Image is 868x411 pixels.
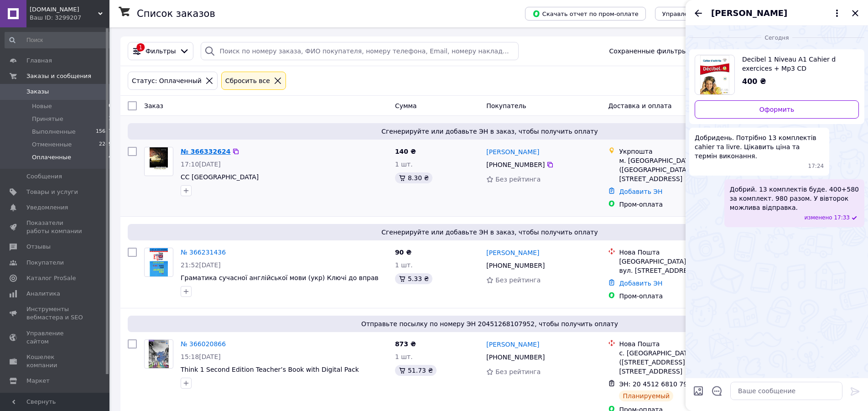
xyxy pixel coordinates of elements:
span: изменено [805,214,834,222]
span: [PHONE_NUMBER] [486,262,545,269]
span: Сгенерируйте или добавьте ЭН в заказ, чтобы получить оплату [131,228,848,237]
div: Нова Пошта [619,339,747,349]
span: Покупатели [26,259,64,267]
span: Показатели работы компании [26,219,84,235]
img: Фото товару [150,248,168,276]
span: Покупатель [486,102,526,109]
div: Статус: Оплаченный [130,76,203,86]
span: Фильтры [146,47,176,56]
div: Ваш ID: 3299207 [30,14,109,22]
span: 400 ₴ [742,77,766,86]
span: Decibel 1 Niveau A1 Cahier d exercices + Mp3 CD [742,55,852,73]
a: Фото товару [144,248,173,277]
h1: Список заказов [137,8,215,19]
span: Сообщения [26,172,62,181]
a: Граматика сучасної англійської мови (укр) Ключі до вправ [181,274,379,281]
span: 4 [109,153,112,161]
span: Выполненные [32,128,76,136]
span: 17:10[DATE] [181,161,221,168]
div: 5.33 ₴ [395,273,432,284]
span: Скачать отчет по пром-оплате [532,10,639,18]
span: Отмененные [32,140,72,149]
div: Сбросить все [223,76,272,86]
span: Инструменты вебмастера и SEO [26,305,84,322]
div: [GEOGRAPHIC_DATA], №7 (до 30 кг): вул. [STREET_ADDRESS] [619,257,747,275]
span: Сумма [395,102,417,109]
span: [PERSON_NAME] [711,7,787,19]
span: Уведомления [26,203,68,212]
span: Маркет [26,377,50,385]
img: 3235484713_w640_h640_decibel-1-niveau.jpg [700,55,729,94]
a: CC [GEOGRAPHIC_DATA] [181,173,259,181]
a: № 366231436 [181,249,226,256]
button: Закрыть [850,8,861,19]
span: 17:33 12.10.2025 [834,214,850,222]
span: Каталог ProSale [26,274,76,282]
span: 90 ₴ [395,249,411,256]
span: 1 шт. [395,353,413,360]
span: Управление статусами [662,10,734,17]
span: Добрий. 13 комплектів буде. 400+580 за комплект. 980 разом. У вівторок можлива відправка. [730,185,859,212]
a: № 366020866 [181,340,226,348]
span: Без рейтинга [495,368,541,375]
a: Добавить ЭН [619,188,662,195]
span: Управление сайтом [26,329,84,346]
a: [PERSON_NAME] [486,147,539,156]
a: Оформить [695,100,859,119]
span: [PHONE_NUMBER] [486,354,545,361]
span: Без рейтинга [495,276,541,284]
a: Think 1 Second Edition Teacher’s Book with Digital Pack [181,366,359,373]
span: Inozemna.com.ua [30,5,98,14]
span: ЭН: 20 4512 6810 7952 [619,380,696,388]
span: Сгенерируйте или добавьте ЭН в заказ, чтобы получить оплату [131,127,848,136]
a: [PERSON_NAME] [486,340,539,349]
span: Кошелек компании [26,353,84,369]
span: 873 ₴ [395,340,416,348]
span: Заказы [26,88,49,96]
span: Принятые [32,115,63,123]
a: Фото товару [144,339,173,369]
span: Аналитика [26,290,60,298]
img: Фото товару [149,340,169,368]
span: Сегодня [761,34,793,42]
span: Главная [26,57,52,65]
span: 15:18[DATE] [181,353,221,360]
a: № 366332624 [181,148,230,155]
img: Фото товару [150,147,167,176]
span: 15657 [96,128,112,136]
span: Оплаченные [32,153,71,161]
div: м. [GEOGRAPHIC_DATA] ([GEOGRAPHIC_DATA].), 03022, вул. [STREET_ADDRESS] [619,156,747,183]
span: 17:24 12.10.2025 [808,162,824,170]
span: Без рейтинга [495,176,541,183]
div: Пром-оплата [619,291,747,301]
input: Поиск [5,32,113,48]
button: Назад [693,8,704,19]
span: Отправьте посылку по номеру ЭН 20451268107952, чтобы получить оплату [131,319,848,328]
button: [PERSON_NAME] [711,7,842,19]
span: 0 [109,102,112,110]
button: Скачать отчет по пром-оплате [525,7,646,21]
span: [PHONE_NUMBER] [486,161,545,168]
input: Поиск по номеру заказа, ФИО покупателя, номеру телефона, Email, номеру накладной [201,42,518,60]
span: Новые [32,102,52,110]
span: 1 шт. [395,261,413,269]
a: Посмотреть товар [695,55,859,95]
div: с. [GEOGRAPHIC_DATA] ([STREET_ADDRESS]: ул. [STREET_ADDRESS] [619,349,747,376]
button: Открыть шаблоны ответов [711,385,723,397]
span: 1 шт. [395,161,413,168]
div: Укрпошта [619,147,747,156]
span: 140 ₴ [395,148,416,155]
div: Пром-оплата [619,200,747,209]
div: Планируемый [619,390,673,401]
button: Управление статусами [655,7,741,21]
div: 51.73 ₴ [395,365,437,376]
span: Заказы и сообщения [26,72,91,80]
span: Сохраненные фильтры: [609,47,689,56]
span: Заказ [144,102,163,109]
a: [PERSON_NAME] [486,248,539,257]
a: Фото товару [144,147,173,176]
span: 1 [109,115,112,123]
span: Добридень. Потрібно 13 комплектів cahier та livre. Цікавить ціна та термін виконання. [695,133,824,161]
div: 8.30 ₴ [395,172,432,183]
